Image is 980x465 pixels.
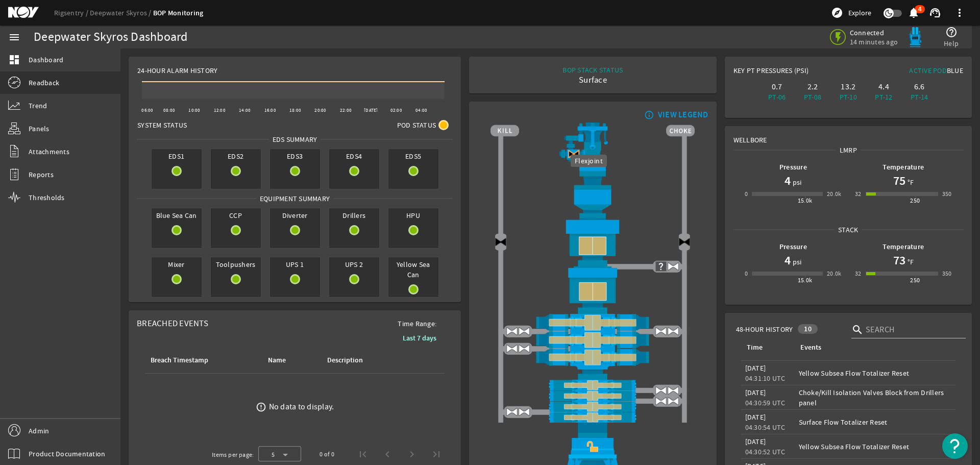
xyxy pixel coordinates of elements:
span: °F [905,177,914,187]
span: System Status [137,120,187,130]
span: 24-Hour Alarm History [137,65,217,76]
span: EDS5 [388,149,438,163]
a: Rigsentry [54,8,90,17]
div: Surface Flow Totalizer Reset [799,417,951,427]
span: Time Range: [389,319,445,329]
div: 350 [942,268,952,279]
img: ValveOpen.png [667,384,679,397]
text: [DATE] [364,107,378,113]
img: PipeRamCloseBlock.png [491,380,695,390]
div: Breach Timestamp [151,355,208,366]
div: Yellow Subsea Flow Totalizer Reset [799,368,951,378]
span: Drillers [329,208,379,223]
span: Mixer [152,257,202,272]
b: Temperature [883,162,924,172]
div: Key PT Pressures (PSI) [733,65,848,80]
div: 10 [798,324,818,334]
span: Breached Events [137,318,208,329]
div: 32 [855,268,862,279]
text: 20:00 [314,107,326,113]
div: 4.4 [868,82,900,92]
div: 20.0k [827,189,842,199]
img: Valve2Close.png [678,236,691,249]
mat-icon: notifications [908,7,920,19]
img: ValveOpen.png [667,260,679,273]
span: EDS4 [329,149,379,163]
img: ValveOpen.png [506,342,518,355]
span: LMRP [836,145,861,155]
img: Valve2CloseBlock.png [568,148,580,160]
div: 20.0k [827,268,842,279]
div: 2.2 [797,82,828,92]
b: Pressure [779,162,807,172]
div: Items per page: [212,450,254,460]
img: ShearRamCloseBlock.png [491,349,695,366]
div: Events [799,342,947,353]
img: UpperAnnularCloseBlock.png [491,218,695,266]
button: more_vert [947,1,972,25]
span: EDS2 [211,149,261,163]
legacy-datetime-component: 04:30:59 UTC [745,398,786,407]
img: Bluepod.svg [905,27,925,47]
div: 0 [745,268,748,279]
span: Help [944,38,959,48]
img: PipeRamCloseBlock.png [491,390,695,401]
text: 06:00 [141,107,153,113]
div: Deepwater Skyros Dashboard [34,32,188,42]
h1: 4 [785,173,791,189]
mat-icon: menu [8,31,20,43]
h1: 73 [893,252,905,268]
img: LowerAnnularCloseBlock.png [491,266,695,313]
span: UPS 2 [329,257,379,272]
input: Search [866,324,958,336]
img: ValveOpen.png [518,342,530,355]
legacy-datetime-component: [DATE] [745,388,766,397]
button: Explore [827,5,875,21]
img: ValveOpen.png [655,384,667,397]
img: ShearRamCloseBlock.png [491,314,695,331]
text: 18:00 [289,107,301,113]
img: BopBodyShearBottom.png [491,366,695,379]
span: Panels [29,124,50,134]
img: ValveOpen.png [518,325,530,337]
div: PT-14 [903,92,935,102]
span: Stack [835,225,862,235]
legacy-datetime-component: [DATE] [745,363,766,373]
span: CCP [211,208,261,223]
div: PT-12 [868,92,900,102]
div: Description [327,355,363,366]
span: Thresholds [29,192,65,203]
span: EDS1 [152,149,202,163]
div: Name [268,355,286,366]
div: Description [326,355,399,366]
span: Pod Status [397,120,436,130]
text: 04:00 [415,107,427,113]
span: Diverter [270,208,320,223]
div: Surface [562,75,623,85]
span: psi [791,257,802,267]
span: psi [791,177,802,187]
text: 10:00 [188,107,200,113]
h1: 4 [785,252,791,268]
div: Yellow Subsea Flow Totalizer Reset [799,442,951,452]
text: 22:00 [340,107,352,113]
span: Trend [29,101,47,111]
span: °F [905,257,914,267]
img: PipeRamCloseBlock.png [491,412,695,423]
button: 4 [908,8,919,18]
mat-icon: explore [831,7,843,19]
mat-icon: support_agent [929,7,941,19]
div: 13.2 [832,82,864,92]
span: Blue [947,66,963,75]
span: Reports [29,169,54,180]
span: Blue Sea Can [152,208,202,223]
legacy-datetime-component: [DATE] [745,412,766,422]
img: ValveOpen.png [518,406,530,418]
span: 48-Hour History [736,324,793,334]
div: Choke/Kill Isolation Valves Block from Drillers panel [799,387,951,408]
legacy-datetime-component: [DATE] [745,437,766,446]
img: ValveOpen.png [506,325,518,337]
div: PT-08 [797,92,828,102]
img: RiserAdapter.png [491,123,695,171]
text: 16:00 [264,107,276,113]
